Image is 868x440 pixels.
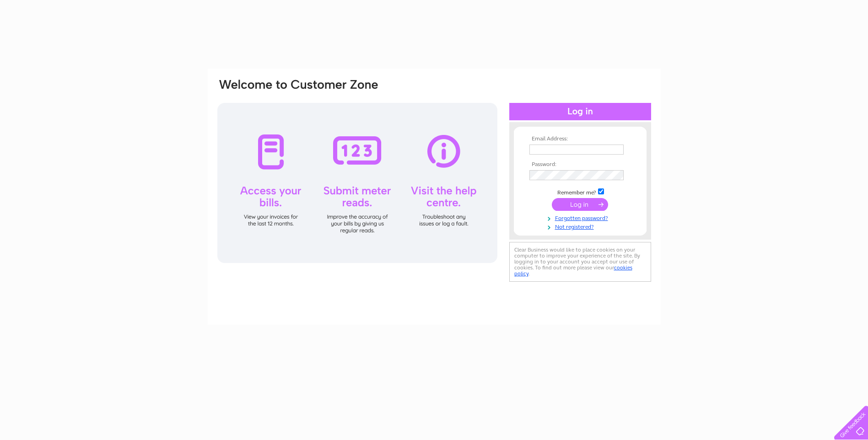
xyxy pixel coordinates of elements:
[527,161,633,168] th: Password:
[509,242,651,282] div: Clear Business would like to place cookies on your computer to improve your experience of the sit...
[527,136,633,142] th: Email Address:
[529,222,633,231] a: Not registered?
[552,198,608,211] input: Submit
[529,213,633,222] a: Forgotten password?
[527,187,633,196] td: Remember me?
[514,264,632,277] a: cookies policy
